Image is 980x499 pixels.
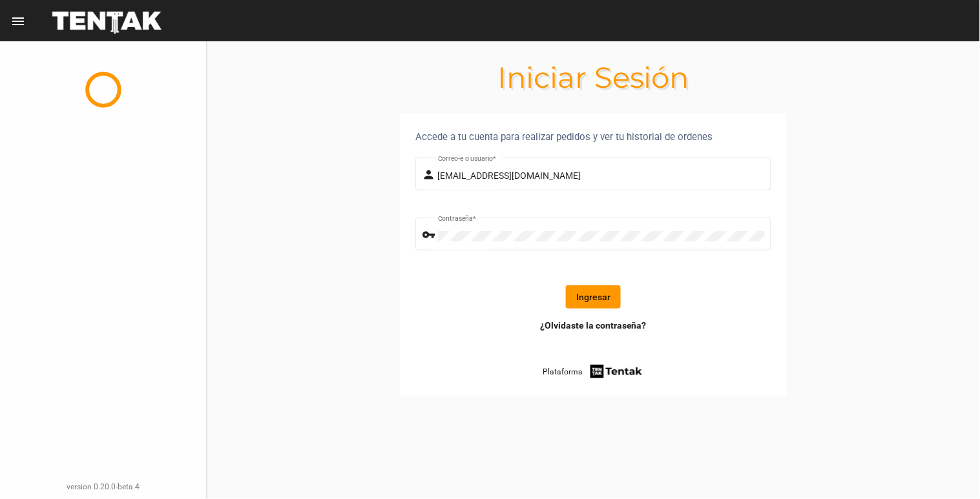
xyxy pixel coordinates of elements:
[543,363,644,380] a: Plataforma
[543,365,583,378] span: Plataforma
[566,285,621,309] button: Ingresar
[415,129,771,145] div: Accede a tu cuenta para realizar pedidos y ver tu historial de ordenes
[207,67,980,88] h1: Iniciar Sesión
[10,480,196,493] div: version 0.20.0-beta.4
[540,319,647,332] a: ¿Olvidaste la contraseña?
[422,167,438,183] mat-icon: person
[422,227,438,243] mat-icon: vpn_key
[10,14,26,29] mat-icon: menu
[589,363,644,380] img: tentak-firm.png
